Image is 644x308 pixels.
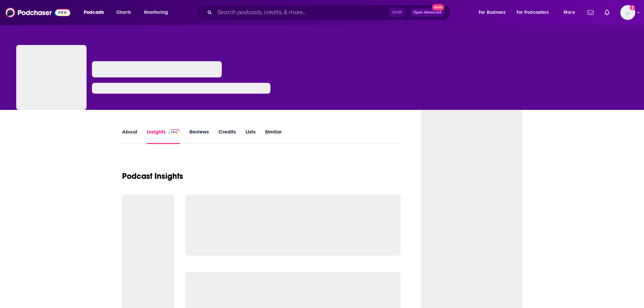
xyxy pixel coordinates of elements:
[116,8,131,17] span: Charts
[245,128,256,144] a: Lists
[139,7,177,18] button: open menu
[122,171,183,181] h1: Podcast Insights
[84,8,104,17] span: Podcasts
[168,129,180,135] img: Podchaser Pro
[215,7,389,18] input: Search podcasts, credits, & more...
[79,7,113,18] button: open menu
[479,8,505,17] span: For Business
[189,128,209,144] a: Reviews
[432,4,444,10] span: New
[512,7,559,18] button: open menu
[474,7,514,18] button: open menu
[218,128,236,144] a: Credits
[620,5,635,20] span: Logged in as SimonElement
[389,8,405,17] span: Ctrl K
[620,5,635,20] img: User Profile
[202,5,457,20] div: Search podcasts, credits, & more...
[630,5,635,10] svg: Add a profile image
[410,8,445,17] button: Open AdvancedNew
[564,8,575,17] span: More
[602,7,612,18] a: Show notifications dropdown
[5,6,70,19] img: Podchaser - Follow, Share and Rate Podcasts
[144,8,168,17] span: Monitoring
[122,128,137,144] a: About
[112,7,135,18] a: Charts
[585,7,596,18] a: Show notifications dropdown
[620,5,635,20] button: Show profile menu
[559,7,583,18] button: open menu
[265,128,282,144] a: Similar
[517,8,549,17] span: For Podcasters
[147,128,180,144] a: InsightsPodchaser Pro
[413,11,442,14] span: Open Advanced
